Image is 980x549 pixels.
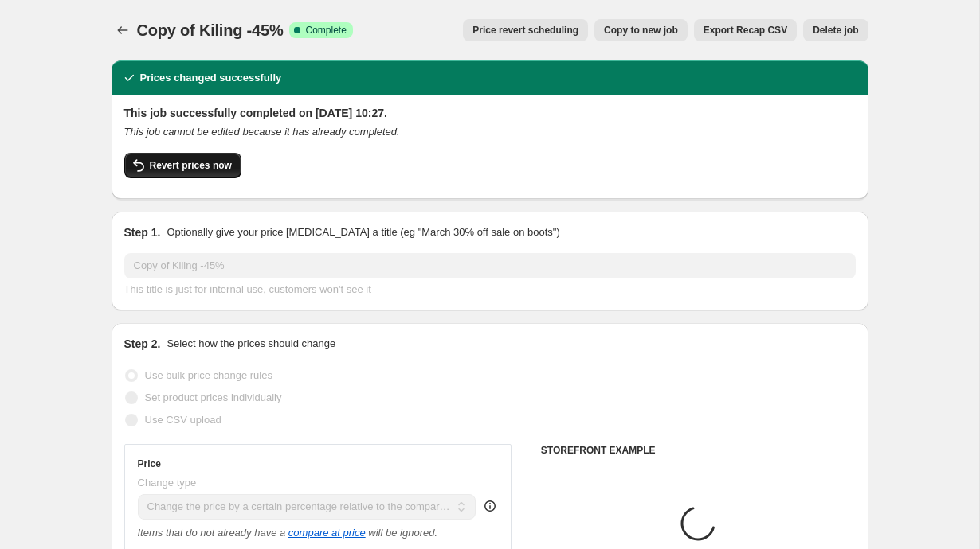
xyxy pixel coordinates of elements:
span: Use bulk price change rules [145,369,272,381]
h3: Price [138,457,161,470]
p: Optionally give your price [MEDICAL_DATA] a title (eg "March 30% off sale on boots") [167,224,559,240]
i: This job cannot be edited because it has already completed. [124,126,400,138]
input: 30% off holiday sale [124,253,856,278]
span: Use CSV upload [145,414,221,426]
h6: STOREFRONT EXAMPLE [541,444,856,457]
i: Items that do not already have a [138,527,286,539]
span: Change type [138,477,197,489]
span: Delete job [813,24,858,37]
i: will be ignored. [368,527,437,539]
button: Price revert scheduling [463,19,588,41]
button: Price change jobs [112,19,134,41]
span: This title is just for internal use, customers won't see it [124,283,371,295]
span: Copy to new job [604,24,678,37]
button: Delete job [803,19,868,41]
div: help [482,498,498,514]
h2: This job successfully completed on [DATE] 10:27. [124,105,856,121]
button: Export Recap CSV [694,19,797,41]
span: Complete [305,24,346,37]
button: compare at price [288,527,366,539]
h2: Step 2. [124,336,161,352]
h2: Step 1. [124,224,161,240]
span: Price revert scheduling [472,24,578,37]
span: Set product prices individually [145,391,282,403]
button: Copy to new job [594,19,688,41]
span: Revert prices now [150,159,232,172]
h2: Prices changed successfully [140,70,282,86]
p: Select how the prices should change [167,336,335,352]
button: Revert prices now [124,153,241,178]
span: Copy of Kiling -45% [137,21,284,39]
span: Export Recap CSV [704,24,787,37]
